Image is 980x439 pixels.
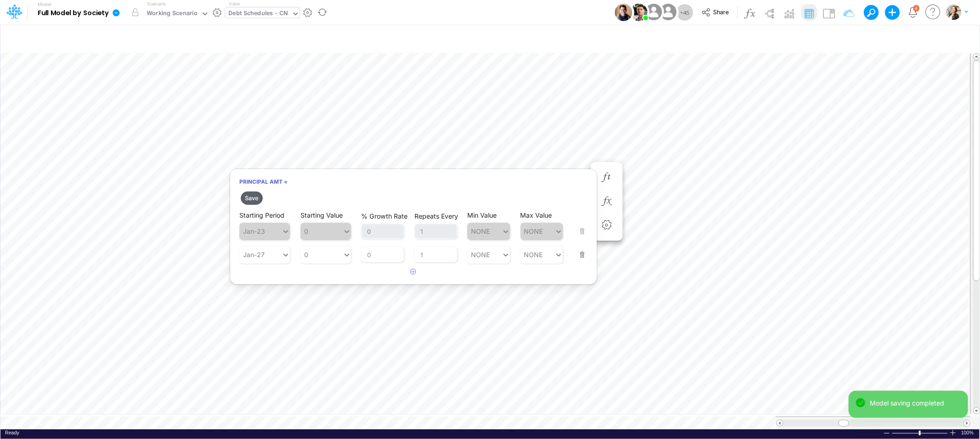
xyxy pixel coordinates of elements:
[870,398,961,408] div: Model saving completed
[915,6,918,10] div: 4 unread items
[239,211,284,219] label: Starting Period
[658,2,679,23] img: User Image Icon
[615,4,632,21] img: User Image Icon
[643,2,664,23] img: User Image Icon
[5,430,19,435] span: Ready
[524,251,543,259] div: NONE
[961,429,975,436] div: Zoom level
[908,7,918,17] a: Notifications
[241,191,263,205] button: Save
[471,251,490,259] div: NONE
[713,8,729,15] span: Share
[919,431,921,435] div: Zoom
[38,2,51,7] label: Model
[229,0,239,7] label: View
[8,29,780,48] input: Type a title here
[414,212,458,220] label: Repeats Every
[630,4,647,21] img: User Image Icon
[230,174,597,190] h6: Principal Amt =
[883,430,890,437] div: Zoom Out
[467,211,497,219] label: Min Value
[949,429,957,436] div: Zoom In
[147,0,166,7] label: Scenario
[229,9,289,19] div: Debt Schedules - CN
[243,251,265,259] div: Jan-27
[5,429,19,436] div: In Ready mode
[361,212,408,220] label: % Growth Rate
[300,211,343,219] label: Starting Value
[892,429,949,436] div: Zoom
[521,211,552,219] label: Max Value
[697,6,735,20] button: Share
[304,251,308,259] div: 0
[961,429,975,436] span: 100%
[147,9,198,19] div: Working Scenario
[573,236,585,261] button: Remove row
[680,10,689,16] span: + 45
[38,9,109,17] b: Full Model by Society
